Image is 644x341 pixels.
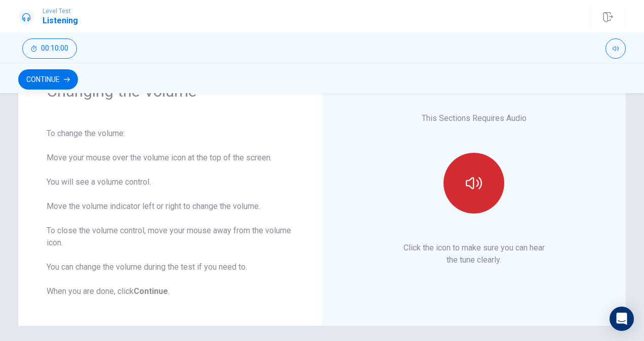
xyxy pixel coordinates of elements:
[404,242,545,266] p: Click the icon to make sure you can hear the tune clearly.
[22,38,77,59] button: 00:10:00
[134,286,168,296] b: Continue
[43,8,78,15] span: Level Test
[47,127,294,297] div: To change the volume: Move your mouse over the volume icon at the top of the screen. You will see...
[41,45,68,53] span: 00:10:00
[18,69,78,90] button: Continue
[43,15,78,27] h1: Listening
[422,112,527,124] p: This Sections Requires Audio
[610,307,634,331] div: Open Intercom Messenger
